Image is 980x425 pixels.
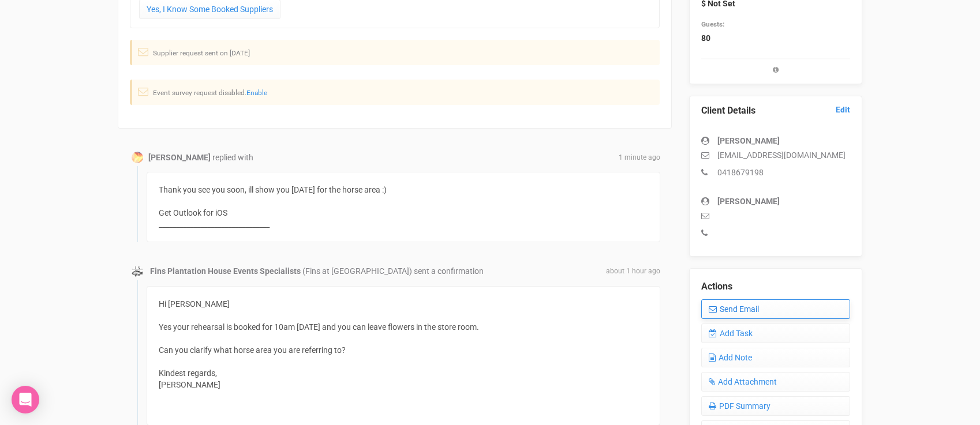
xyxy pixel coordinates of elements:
span: 1 minute ago [619,153,660,163]
span: about 1 hour ago [606,266,660,276]
strong: Fins Plantation House Events Specialists [150,266,301,276]
div: Thank you see you soon, ill show you [DATE] for the horse area :) Get Outlook for iOS [147,172,660,242]
strong: [PERSON_NAME] [148,153,211,162]
strong: [PERSON_NAME] [717,136,780,145]
strong: [PERSON_NAME] [717,197,780,206]
img: Profile Image [132,152,143,163]
small: Guests: [701,20,724,28]
a: Enable [246,89,267,97]
a: PDF Summary [701,396,850,416]
small: Supplier request sent on [DATE] [153,49,250,57]
a: Send Email [701,299,850,319]
a: Edit [836,104,850,115]
div: Open Intercom Messenger [12,386,39,413]
legend: Client Details [701,104,850,118]
strong: 80 [701,33,710,43]
p: 0418679198 [701,167,850,178]
span: (Fins at [GEOGRAPHIC_DATA]) sent a confirmation [302,266,484,276]
a: Add Attachment [701,372,850,392]
img: data [132,266,143,277]
: ________________________________ [159,220,270,229]
legend: Actions [701,280,850,294]
a: Add Task [701,324,850,343]
div: Hi [PERSON_NAME] Yes your rehearsal is booked for 10am [DATE] and you can leave flowers in the st... [159,298,648,413]
span: replied with [212,153,253,162]
a: Add Note [701,348,850,367]
p: [EMAIL_ADDRESS][DOMAIN_NAME] [701,149,850,161]
small: Event survey request disabled. [153,89,267,97]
